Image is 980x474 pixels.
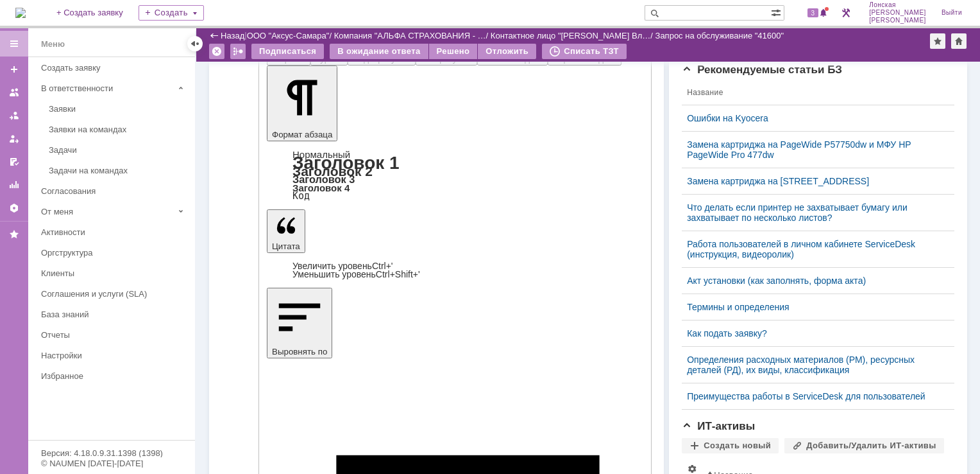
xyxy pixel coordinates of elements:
div: Сделать домашней страницей [951,33,967,49]
a: Как подать заявку? [687,328,939,338]
span: [PERSON_NAME] [869,9,926,17]
a: Замена картриджа на [STREET_ADDRESS] [687,176,939,186]
a: Заявки на командах [44,119,192,139]
div: Заявки на командах [49,125,187,134]
div: Создать заявку [41,63,187,73]
span: Лонская [869,1,926,9]
a: Клиенты [36,263,192,283]
a: Перейти в интерфейс администратора [838,5,854,21]
a: Что делать если принтер не захватывает бумагу или захватывает по несколько листов? [687,202,939,223]
a: Мои заявки [4,128,24,149]
img: logo [15,8,26,18]
a: Задачи [44,140,192,160]
a: Заявки в моей ответственности [4,105,24,126]
span: ИТ-активы [682,420,755,432]
div: Настройки [41,351,187,360]
div: Работа с массовостью [230,44,246,59]
a: Акт установки (как заполнять, форма акта) [687,276,939,286]
span: Настройки [687,464,697,474]
div: / [334,31,491,40]
a: Код [292,190,310,202]
a: Соглашения и услуги (SLA) [36,284,192,304]
span: Расширенный поиск [771,6,784,18]
div: Запрос на обслуживание "41600" [655,31,784,40]
div: Задачи [49,145,187,155]
a: Преимущества работы в ServiceDesk для пользователей [687,391,939,401]
th: Название [682,80,944,105]
div: Заявки [49,104,187,114]
a: Создать заявку [4,59,24,80]
a: Замена картриджа на PageWide P57750dw и МФУ HP PageWide Pro 477dw [687,139,939,160]
a: База знаний [36,304,192,324]
div: Отчеты [41,330,187,340]
div: Удалить [209,44,224,59]
a: Заголовок 4 [292,182,350,193]
div: Скрыть меню [187,36,203,51]
a: Задачи на командах [44,161,192,180]
a: Перейти на домашнюю страницу [15,8,26,18]
a: Компания "АЛЬФА СТРАХОВАНИЯ - … [334,31,486,40]
a: Активности [36,222,192,242]
a: Назад [221,31,244,40]
div: Добавить в избранное [930,33,945,49]
div: От меня [41,207,173,216]
div: База знаний [41,310,187,319]
div: Формат абзаца [267,150,643,200]
div: Оргструктура [41,248,187,258]
a: Определения расходных материалов (РМ), ресурсных деталей (РД), их виды, классификация [687,355,939,375]
a: Заголовок 1 [292,153,400,173]
a: ООО "Аксус-Самара" [247,31,330,40]
a: Increase [292,261,393,271]
span: Цитата [272,241,300,251]
span: [PERSON_NAME] [869,17,926,24]
div: Версия: 4.18.0.9.31.1398 (1398) [41,449,182,457]
div: | [244,30,246,40]
div: / [247,31,334,40]
div: Соглашения и услуги (SLA) [41,289,187,299]
span: Ctrl+Shift+' [376,269,420,279]
span: Выровнять по [272,347,327,356]
div: Создать [139,5,204,21]
a: Отчеты [36,325,192,345]
a: Согласования [36,181,192,201]
div: Согласования [41,186,187,196]
a: Заголовок 3 [292,173,355,185]
div: © NAUMEN [DATE]-[DATE] [41,459,182,468]
div: Меню [41,37,65,52]
div: Активности [41,227,187,237]
div: В ответственности [41,83,173,93]
a: Нормальный [292,149,350,160]
button: Цитата [267,209,305,253]
a: Создать заявку [36,58,192,78]
a: Оргструктура [36,243,192,263]
div: / [491,31,655,40]
a: Заявки [44,99,192,119]
div: Клиенты [41,268,187,278]
span: 3 [807,8,819,17]
span: Формат абзаца [272,130,332,139]
a: Контактное лицо "[PERSON_NAME] Вл… [491,31,650,40]
a: Настройки [36,346,192,365]
a: Термины и определения [687,302,939,312]
div: Задачи на командах [49,166,187,175]
a: Работа пользователей в личном кабинете ServiceDesk (инструкция, видеоролик) [687,239,939,259]
div: Цитата [267,262,643,279]
a: Decrease [292,269,420,279]
a: Ошибки на Kyocera [687,113,939,123]
button: Формат абзаца [267,66,337,141]
span: Ctrl+' [372,261,393,271]
a: Заявки на командах [4,82,24,103]
span: Рекомендуемые статьи БЗ [682,64,842,76]
a: Заголовок 2 [292,164,373,179]
a: Настройки [4,198,24,218]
